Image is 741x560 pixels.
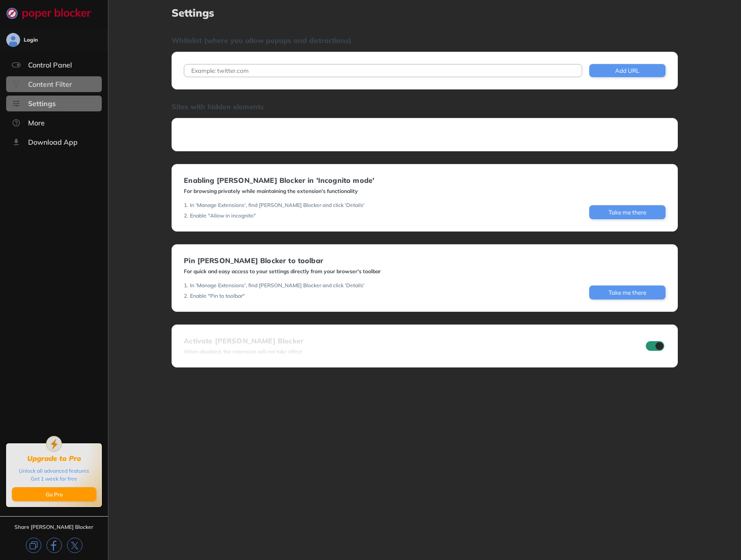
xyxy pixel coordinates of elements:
div: Enable "Allow in incognito" [190,212,256,219]
div: Currently, you do not have any blocked elements [184,130,666,139]
div: 1 . [184,202,188,209]
div: Enable "Pin to toolbar" [190,292,245,300]
img: logo-webpage.svg [6,7,100,19]
button: Take me there [589,285,666,300]
div: Sites with hidden elements [172,102,678,111]
div: Control Panel [28,61,72,69]
img: avatar.svg [6,33,20,47]
div: Settings [28,99,56,108]
div: In 'Manage Extensions', find [PERSON_NAME] Blocker and click 'Details' [190,282,365,289]
div: When disabled, the extension will not take effect [184,348,304,355]
img: facebook.svg [47,538,62,553]
div: Upgrade to Pro [27,454,81,463]
div: 2 . [184,212,188,219]
button: Go Pro [12,487,96,501]
div: Whitelist (where you allow popups and distractions) [172,36,678,45]
img: settings-selected.svg [12,99,21,108]
div: Content Filter [28,80,72,89]
div: 2 . [184,292,188,300]
div: Share [PERSON_NAME] Blocker [14,524,93,531]
div: Enabling [PERSON_NAME] Blocker in 'Incognito mode' [184,176,374,184]
button: Take me there [589,205,666,219]
div: In 'Manage Extensions', find [PERSON_NAME] Blocker and click 'Details' [190,202,365,209]
div: Login [24,36,38,43]
img: download-app.svg [12,138,21,146]
div: Pin [PERSON_NAME] Blocker to toolbar [184,257,381,264]
div: Download App [28,138,78,146]
div: 1 . [184,282,188,289]
div: For quick and easy access to your settings directly from your browser's toolbar [184,268,381,275]
div: For browsing privately while maintaining the extension's functionality [184,188,374,195]
img: features.svg [12,61,21,69]
div: Get 1 week for free [31,475,77,483]
img: copy.svg [26,538,41,553]
div: Activate [PERSON_NAME] Blocker [184,337,304,345]
h1: Settings [172,7,678,18]
img: about.svg [12,118,21,127]
div: Unlock all advanced features [19,467,89,475]
div: More [28,118,45,127]
button: Add URL [589,64,666,77]
img: upgrade-to-pro.svg [46,436,62,452]
img: x.svg [67,538,82,553]
img: social.svg [12,80,21,89]
input: Example: twitter.com [184,64,582,77]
